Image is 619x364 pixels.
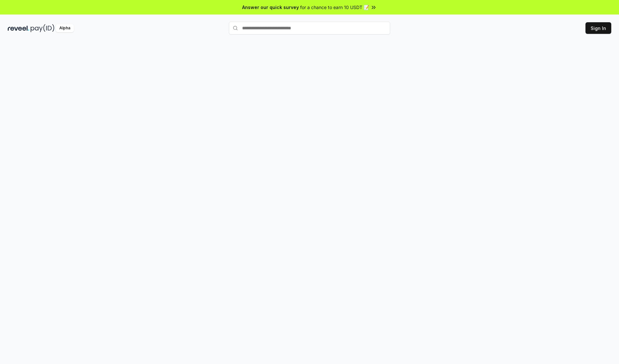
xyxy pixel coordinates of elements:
img: reveel_dark [8,24,29,32]
button: Sign In [585,22,611,34]
span: Answer our quick survey [242,4,299,11]
span: for a chance to earn 10 USDT 📝 [300,4,369,11]
div: Alpha [56,24,74,32]
img: pay_id [31,24,54,32]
